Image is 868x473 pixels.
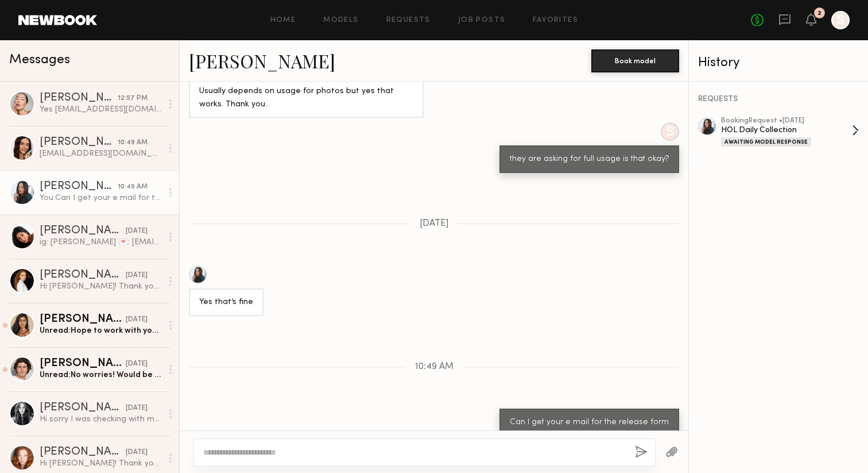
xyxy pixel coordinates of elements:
[420,219,449,229] span: [DATE]
[698,56,859,70] div: History
[40,358,126,370] div: [PERSON_NAME]
[189,48,335,73] a: [PERSON_NAME]
[40,370,162,380] div: Unread: No worries! Would be great to work together on something else in the future. Thanks for l...
[721,117,852,125] div: booking Request • [DATE]
[510,416,669,429] div: Can I get your e mail for the release form
[9,53,70,67] span: Messages
[40,325,162,336] div: Unread: Hope to work with you in the future 🤍
[510,153,669,166] div: they are asking for full usage is that okay?
[40,225,126,237] div: [PERSON_NAME]
[40,193,162,203] div: You: Can I get your e mail for the release form
[40,314,126,325] div: [PERSON_NAME]
[323,17,358,24] a: Models
[40,270,126,281] div: [PERSON_NAME]
[118,137,148,148] div: 10:49 AM
[721,117,859,147] a: bookingRequest •[DATE]HOL Daily CollectionAwaiting Model Response
[199,296,253,309] div: Yes that’s fine
[40,181,118,193] div: [PERSON_NAME]
[118,93,148,104] div: 12:57 PM
[40,93,118,104] div: [PERSON_NAME]
[40,148,162,159] div: [EMAIL_ADDRESS][DOMAIN_NAME]
[386,17,431,24] a: Requests
[40,458,162,469] div: Hi [PERSON_NAME]! Thank you so much for reaching out. I have so many bookings coming in that I’m ...
[118,182,148,193] div: 10:49 AM
[126,270,148,281] div: [DATE]
[126,447,148,458] div: [DATE]
[126,359,148,370] div: [DATE]
[415,362,454,372] span: 10:49 AM
[40,402,126,414] div: [PERSON_NAME]
[199,85,413,111] div: Usually depends on usage for photos but yes that works. Thank you.
[126,226,148,237] div: [DATE]
[458,17,506,24] a: Job Posts
[126,403,148,414] div: [DATE]
[270,17,296,24] a: Home
[40,447,126,458] div: [PERSON_NAME]
[591,49,679,72] button: Book model
[698,95,859,103] div: REQUESTS
[831,11,850,29] a: S
[40,281,162,292] div: Hi [PERSON_NAME]! Thank you for reaching out I just got access back to my newbook! I’m currently ...
[126,314,148,325] div: [DATE]
[721,137,811,147] div: Awaiting Model Response
[40,104,162,115] div: Yes [EMAIL_ADDRESS][DOMAIN_NAME]
[591,55,679,65] a: Book model
[40,237,162,248] div: ig: [PERSON_NAME] 💌: [EMAIL_ADDRESS][DOMAIN_NAME]
[40,137,118,148] div: [PERSON_NAME]
[40,414,162,425] div: Hi sorry I was checking with my agent about availability. I’m not sure I can do it for that low o...
[817,10,821,17] div: 2
[533,17,578,24] a: Favorites
[721,125,852,136] div: HOL Daily Collection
